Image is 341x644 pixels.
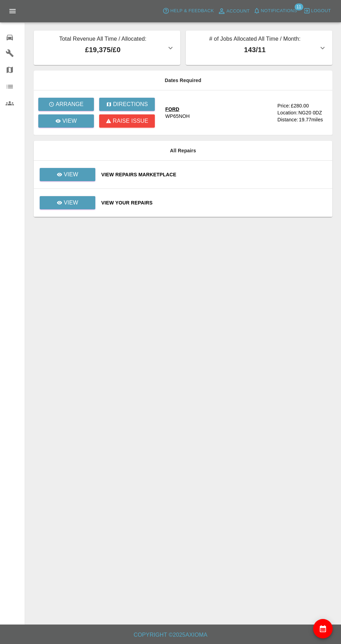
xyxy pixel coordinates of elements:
button: Help & Feedback [161,6,215,16]
a: View Your Repairs [101,199,327,206]
span: Logout [311,7,331,15]
p: £19,375 / £0 [39,45,166,55]
a: FORDWP65NOH [165,106,272,120]
div: Price: [277,102,290,109]
div: WP65NOH [165,113,190,120]
div: £280.00 [291,102,309,109]
button: Arrange [38,98,94,111]
a: View [40,196,95,209]
span: Notifications [261,7,297,15]
span: 11 [294,3,303,10]
button: # of Jobs Allocated All Time / Month:143/11 [186,31,332,65]
p: 143 / 11 [191,45,318,55]
button: Directions [99,98,155,111]
a: View [40,168,95,181]
span: Account [227,7,250,15]
p: Total Revenue All Time / Allocated: [39,35,166,45]
p: View [62,117,77,125]
button: Total Revenue All Time / Allocated:£19,375/£0 [34,31,180,65]
button: Notifications [252,6,299,16]
a: View Repairs Marketplace [101,171,327,178]
p: Arrange [56,100,84,108]
button: Open drawer [4,3,21,19]
p: View [64,199,78,207]
div: NG20 0DZ [298,109,322,116]
a: Price:£280.00Location:NG20 0DZDistance:19.77miles [277,102,327,123]
th: Dates Required [34,71,332,90]
button: Logout [302,6,333,16]
a: View [39,171,96,177]
div: Distance: [277,116,298,123]
a: Account [216,6,252,17]
div: Location: [277,109,298,116]
p: Directions [113,100,148,108]
a: View [39,200,96,205]
button: availability [313,619,333,638]
p: View [64,170,78,179]
span: Help & Feedback [170,7,214,15]
div: 19.77 miles [299,116,327,123]
button: Raise issue [99,114,155,128]
p: # of Jobs Allocated All Time / Month: [191,35,318,45]
th: All Repairs [34,141,332,161]
h6: Copyright © 2025 Axioma [6,630,335,640]
p: Raise issue [113,117,148,125]
a: View [38,114,94,128]
div: FORD [165,106,190,113]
